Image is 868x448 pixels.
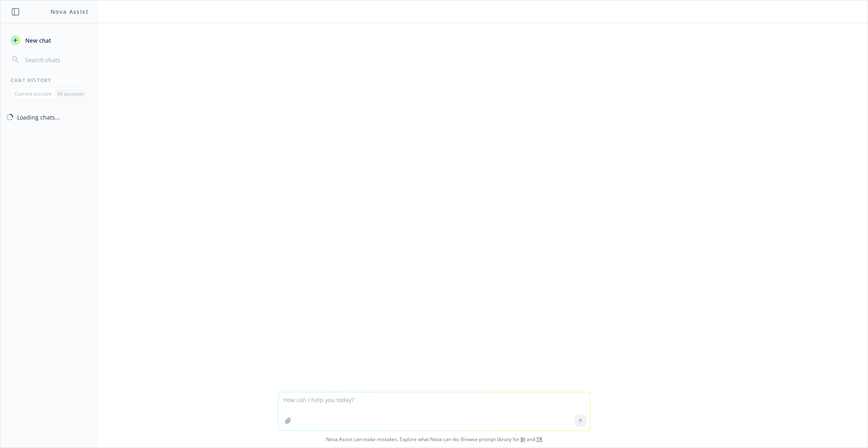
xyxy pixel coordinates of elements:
a: TR [536,436,542,443]
h1: Nova Assist [50,7,89,16]
p: All accounts [57,90,84,97]
p: Current account [15,90,51,97]
button: Loading chats... [1,110,98,124]
input: Search chats [24,54,88,65]
a: BI [520,436,525,443]
span: Nova Assist can make mistakes. Explore what Nova can do: Browse prompt library for and [4,431,864,448]
div: Chat History [1,77,98,84]
button: New chat [7,33,92,48]
span: New chat [24,36,51,45]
